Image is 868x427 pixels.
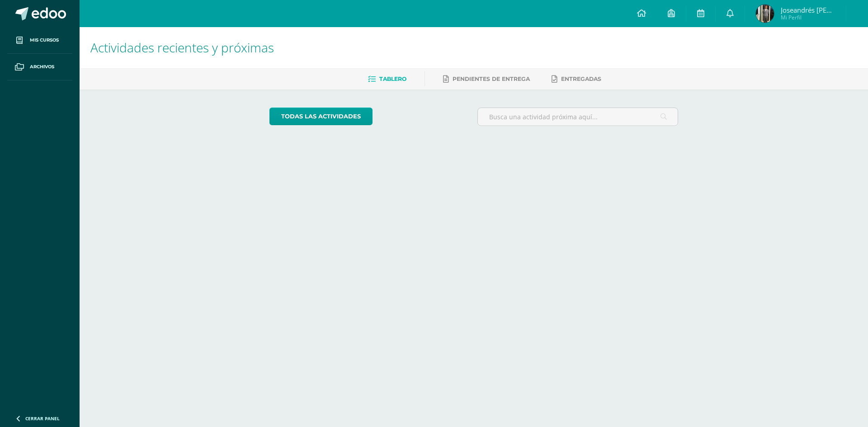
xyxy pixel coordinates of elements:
[781,14,835,21] span: Mi Perfil
[90,39,274,56] span: Actividades recientes y próximas
[379,75,406,82] span: Tablero
[756,5,774,23] img: f36dfe70913519acba7c0dacb2b7249f.png
[25,415,60,422] span: Cerrar panel
[269,108,373,125] a: todas las Actividades
[368,72,406,86] a: Tablero
[453,75,530,82] span: Pendientes de entrega
[552,72,601,86] a: Entregadas
[30,37,59,44] span: Mis cursos
[561,75,601,82] span: Entregadas
[781,5,835,14] span: Joseandrés [PERSON_NAME]
[30,63,54,70] span: Archivos
[7,54,72,80] a: Archivos
[7,27,72,54] a: Mis cursos
[478,108,678,126] input: Busca una actividad próxima aquí...
[443,72,530,86] a: Pendientes de entrega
